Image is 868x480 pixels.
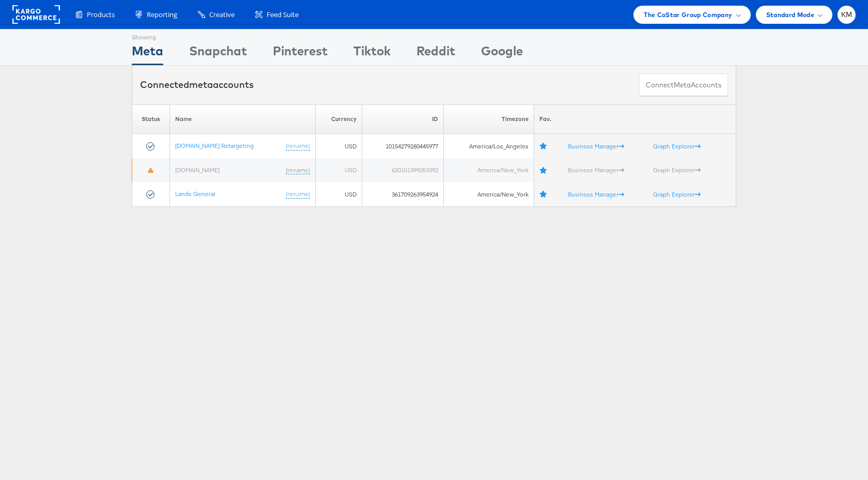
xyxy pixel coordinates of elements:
a: [DOMAIN_NAME] Retargeting [175,142,254,149]
div: Reddit [416,42,455,65]
th: Currency [316,104,362,134]
span: Products [87,10,115,20]
span: meta [674,80,691,90]
td: America/Los_Angeles [444,134,534,158]
a: Graph Explorer [653,166,701,174]
a: Graph Explorer [653,142,701,150]
div: Google [481,42,523,65]
td: 620101399253392 [362,158,444,183]
td: America/New_York [444,182,534,206]
a: (rename) [286,190,310,199]
span: Feed Suite [267,10,299,20]
a: Business Manager [568,142,624,150]
td: 10154279280445977 [362,134,444,158]
div: Connected accounts [140,78,254,92]
a: Lands General [175,190,215,198]
div: Pinterest [273,42,328,65]
th: Name [170,104,316,134]
th: ID [362,104,444,134]
a: [DOMAIN_NAME] [175,166,220,174]
a: Business Manager [568,166,624,174]
a: (rename) [286,142,310,151]
div: Tiktok [353,42,391,65]
div: Snapchat [189,42,247,65]
td: 361709263954924 [362,182,444,206]
th: Status [132,104,170,134]
a: Graph Explorer [653,190,701,198]
span: Reporting [147,10,177,20]
span: KM [841,11,853,18]
th: Timezone [444,104,534,134]
a: Business Manager [568,190,624,198]
span: Creative [209,10,235,20]
td: USD [316,158,362,183]
td: America/New_York [444,158,534,183]
span: meta [189,79,213,91]
span: Standard Mode [766,9,814,20]
button: ConnectmetaAccounts [639,73,728,97]
div: Meta [132,42,163,65]
td: USD [316,182,362,206]
td: USD [316,134,362,158]
a: (rename) [286,166,310,175]
div: Showing [132,29,163,42]
span: The CoStar Group Company [644,9,732,20]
